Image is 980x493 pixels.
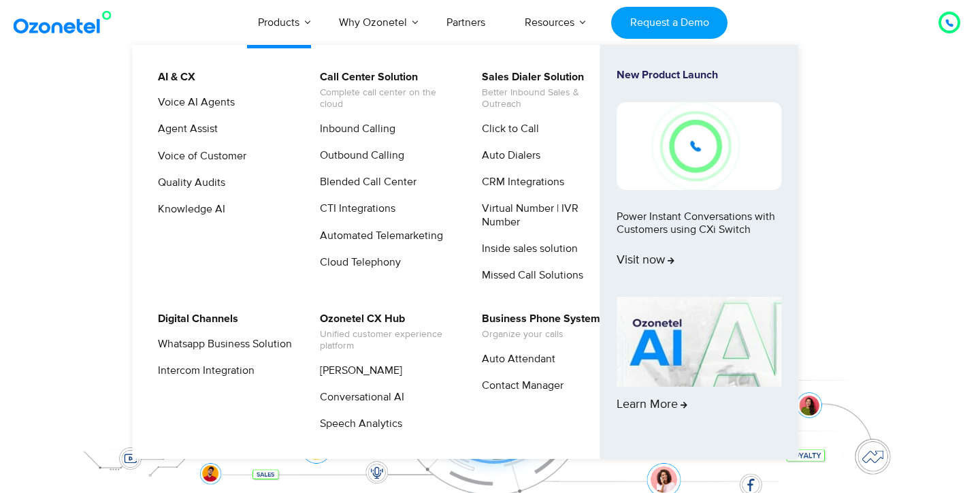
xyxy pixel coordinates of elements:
a: Auto Attendant [473,351,557,368]
a: Automated Telemarketing [311,227,445,244]
a: Intercom Integration [149,362,257,379]
a: Learn More [617,297,781,436]
div: Turn every conversation into a growth engine for your enterprise. [65,188,915,203]
a: Business Phone SystemOrganize your calls [473,311,602,343]
a: Contact Manager [473,377,566,394]
div: Customer Experiences [65,122,915,187]
a: Ozonetel CX HubUnified customer experience platform [311,311,456,354]
a: Call Center SolutionComplete call center on the cloud [311,69,456,112]
a: Auto Dialers [473,147,542,164]
a: Virtual Number | IVR Number [473,200,618,230]
span: Complete call center on the cloud [320,87,454,110]
img: AI [617,297,781,387]
div: Orchestrate Intelligent [65,86,915,130]
a: CTI Integrations [311,200,397,217]
a: Quality Audits [149,174,227,191]
a: Agent Assist [149,121,220,138]
a: Voice AI Agents [149,94,237,111]
span: Unified customer experience platform [320,329,454,352]
a: Digital Channels [149,311,240,328]
a: Inside sales solution [473,240,580,257]
a: Conversational AI [311,389,406,406]
span: Organize your calls [482,329,600,340]
a: Blended Call Center [311,174,419,191]
span: Visit now [617,253,674,268]
a: Outbound Calling [311,147,406,164]
a: Click to Call [473,121,541,138]
a: [PERSON_NAME] [311,362,404,379]
a: AI & CX [149,69,197,86]
img: New-Project-17.png [617,102,781,189]
a: Speech Analytics [311,415,404,432]
a: Inbound Calling [311,121,397,138]
span: Better Inbound Sales & Outreach [482,87,616,110]
a: Voice of Customer [149,148,248,165]
a: Sales Dialer SolutionBetter Inbound Sales & Outreach [473,69,618,112]
a: Cloud Telephony [311,254,403,271]
a: Knowledge AI [149,201,227,218]
a: Missed Call Solutions [473,267,585,284]
a: CRM Integrations [473,174,566,191]
span: Learn More [617,398,687,413]
a: Request a Demo [611,7,728,39]
a: Whatsapp Business Solution [149,336,294,353]
a: New Product LaunchPower Instant Conversations with Customers using CXi SwitchVisit now [617,69,781,291]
